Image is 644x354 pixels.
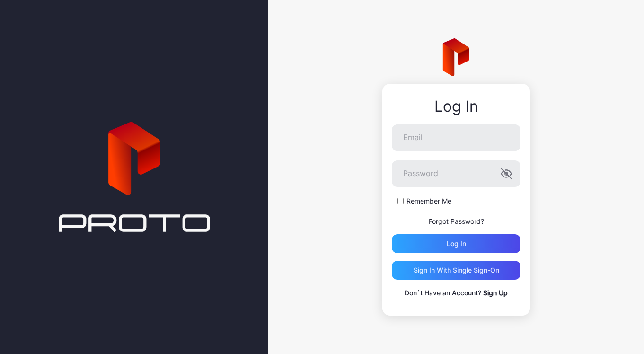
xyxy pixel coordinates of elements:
[392,98,520,115] div: Log In
[392,124,520,151] input: Email
[392,160,520,187] input: Password
[392,261,520,280] button: Sign in With Single Sign-On
[429,217,484,225] a: Forgot Password?
[392,234,520,253] button: Log in
[483,289,508,297] a: Sign Up
[447,240,466,248] div: Log in
[501,168,512,179] button: Password
[392,287,520,299] p: Don`t Have an Account?
[414,266,499,274] div: Sign in With Single Sign-On
[406,196,451,206] label: Remember Me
